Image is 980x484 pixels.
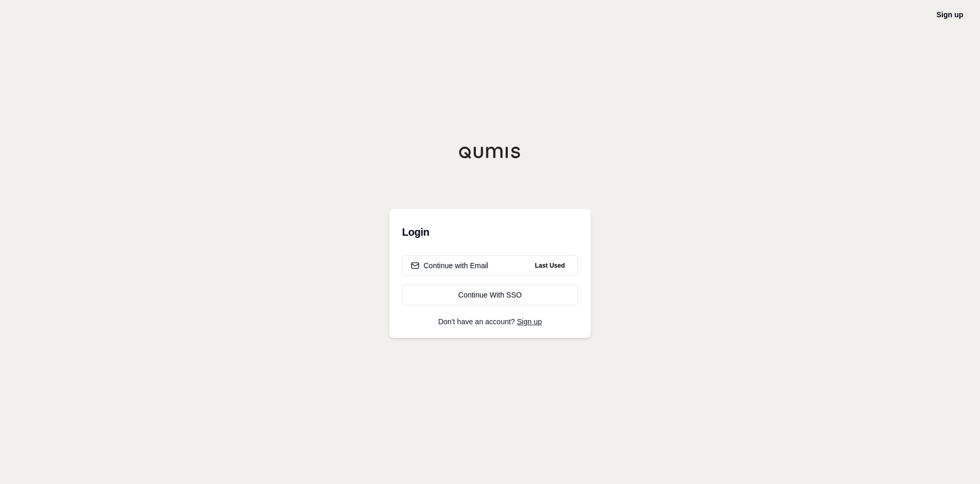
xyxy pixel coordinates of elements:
[402,255,578,276] button: Continue with EmailLast Used
[402,284,578,305] a: Continue With SSO
[402,318,578,325] p: Don't have an account?
[517,317,542,326] a: Sign up
[937,10,963,19] a: Sign up
[411,290,569,300] div: Continue With SSO
[531,259,569,272] span: Last Used
[411,260,488,271] div: Continue with Email
[459,146,521,159] img: Qumis
[402,222,578,243] h3: Login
